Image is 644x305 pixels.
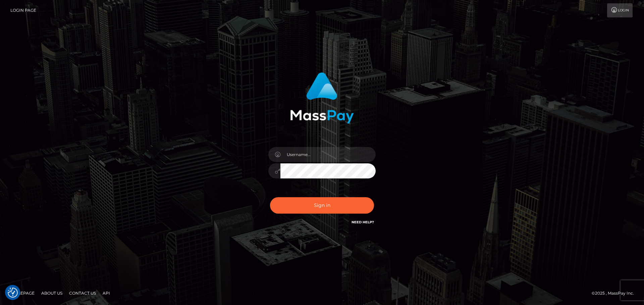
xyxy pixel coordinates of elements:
[8,288,18,298] button: Consent Preferences
[290,72,354,124] img: MassPay Login
[100,288,113,298] a: API
[592,290,639,297] div: © 2025 , MassPay Inc.
[39,288,65,298] a: About Us
[10,3,36,17] a: Login Page
[8,288,18,298] img: Revisit consent button
[7,288,37,298] a: Homepage
[607,3,633,17] a: Login
[270,197,374,214] button: Sign in
[280,147,376,162] input: Username...
[352,220,374,224] a: Need Help?
[66,288,99,298] a: Contact Us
